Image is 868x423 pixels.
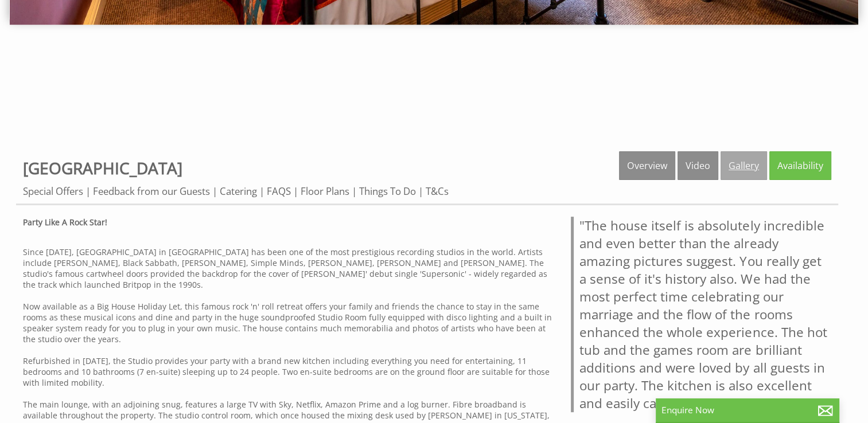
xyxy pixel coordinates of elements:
[678,151,718,180] a: Video
[23,217,107,228] strong: Party Like A Rock Star!
[661,404,834,416] p: Enquire Now
[359,185,416,198] a: Things To Do
[619,151,675,180] a: Overview
[23,185,83,198] a: Special Offers
[301,185,349,198] a: Floor Plans
[7,54,861,140] iframe: Customer reviews powered by Trustpilot
[426,185,449,198] a: T&Cs
[267,185,291,198] a: FAQS
[571,217,831,412] blockquote: "The house itself is absolutely incredible and even better than the already amazing pictures sugg...
[769,151,831,180] a: Availability
[721,151,767,180] a: Gallery
[93,185,210,198] a: Feedback from our Guests
[220,185,257,198] a: Catering
[23,157,182,179] a: [GEOGRAPHIC_DATA]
